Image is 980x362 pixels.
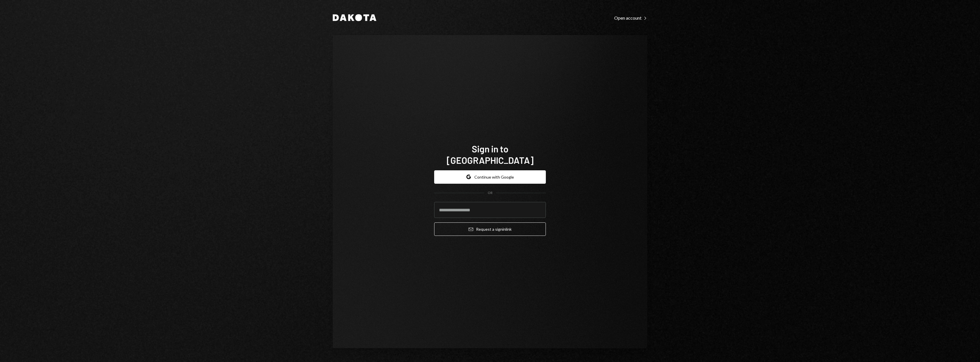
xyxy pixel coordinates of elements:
[434,170,546,184] button: Continue with Google
[614,15,647,21] div: Open account
[614,15,647,21] a: Open account
[434,222,546,236] button: Request a signinlink
[434,143,546,166] h1: Sign in to [GEOGRAPHIC_DATA]
[488,191,493,195] div: OR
